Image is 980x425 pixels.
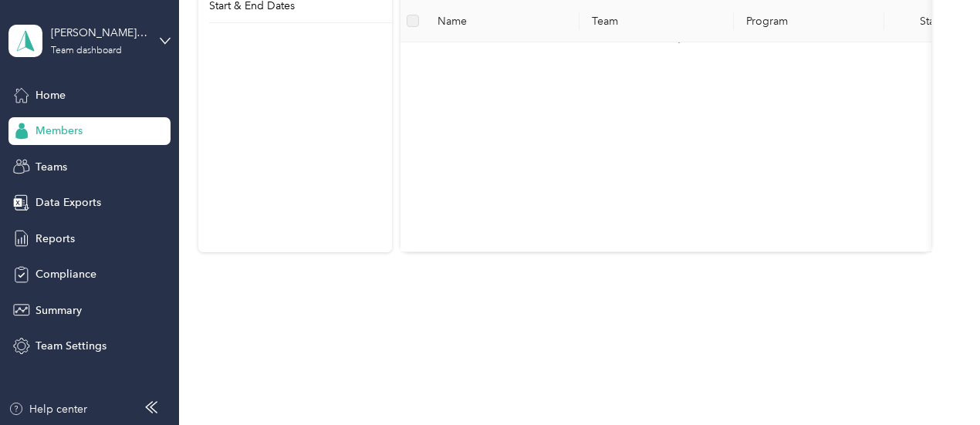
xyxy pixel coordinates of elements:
[35,87,66,103] span: Home
[35,266,96,282] span: Compliance
[35,123,83,139] span: Members
[51,46,122,56] div: Team dashboard
[35,194,101,211] span: Data Exports
[51,25,147,41] div: [PERSON_NAME] Arterra
[35,302,82,319] span: Summary
[35,231,75,247] span: Reports
[8,401,87,417] button: Help center
[894,339,980,425] iframe: Everlance-gr Chat Button Frame
[35,338,106,354] span: Team Settings
[35,159,67,175] span: Teams
[438,15,567,28] span: Name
